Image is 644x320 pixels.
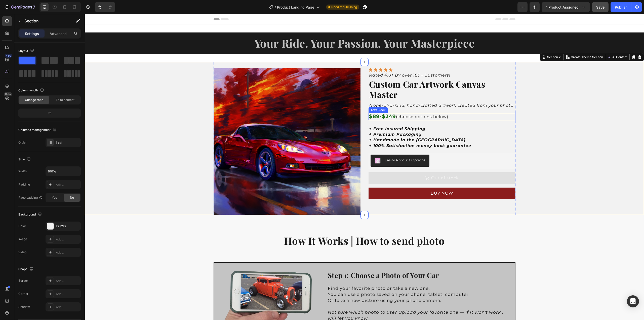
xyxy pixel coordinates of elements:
[25,31,39,36] p: Settings
[18,266,34,273] div: Shape
[56,237,79,242] div: Add...
[284,99,431,106] div: Rich Text Editor. Editing area: main
[275,5,276,10] span: /
[284,59,366,63] i: Rated 4.8+ By over 180+ Customers!
[18,48,35,54] div: Layout
[284,99,430,105] p: (choose options below)
[486,41,518,45] p: Create Theme Section
[285,94,302,98] div: Text Block
[18,250,26,255] div: Video
[542,2,590,12] button: 1 product assigned
[18,87,45,94] div: Column width
[25,98,43,102] span: Change ratio
[5,54,12,58] div: 450
[18,278,28,283] div: Border
[56,140,79,145] div: 1 col
[19,110,80,117] div: 12
[286,140,345,153] button: Easify Product Options
[284,89,429,94] i: A one-of-a-kind, hand-crafted artwork created from your photo
[284,112,341,117] strong: + Free Insured Shipping
[18,237,27,241] div: Image
[284,99,311,105] strong: $89-$249
[56,224,79,229] div: F2F2F2
[596,5,605,9] span: Save
[50,31,67,36] p: Advanced
[24,18,66,24] p: Section
[284,64,431,86] h2: Custom Car Artwork Canvas Master
[284,173,431,185] button: BUY NOW
[95,2,115,12] div: Undo/Redo
[46,167,80,176] input: Auto
[70,195,74,200] span: No
[18,224,26,228] div: Color
[346,161,374,167] div: Out of stock
[18,195,43,200] div: Page padding
[546,5,579,10] span: 1 product assigned
[56,98,74,102] span: Fit to content
[56,250,79,255] div: Add...
[615,5,627,10] div: Publish
[18,156,32,163] div: Size
[521,40,544,46] button: AI Content
[284,129,386,134] strong: + 100% Satisfaction money back guarantee
[18,211,43,218] div: Background
[627,295,639,307] div: Open Intercom Messenger
[243,257,354,266] strong: Step 1: Choose a Photo of Your Car
[18,127,58,133] div: Columns management
[300,144,341,149] div: Easify Product Options
[277,5,314,10] span: Product Landing Page
[18,182,30,187] div: Padding
[56,305,79,309] div: Add...
[18,140,27,145] div: Order
[56,292,79,296] div: Add...
[18,169,27,173] div: Width
[56,279,79,283] div: Add...
[243,272,345,277] span: Find your favorite photo or take a new one.
[4,92,12,96] div: Beta
[284,118,337,123] strong: + Premium Packaging
[18,292,28,296] div: Corner
[461,41,477,45] div: Section 2
[18,305,30,309] div: Shadow
[52,195,57,200] span: Yes
[2,2,37,12] button: 7
[592,2,609,12] button: Save
[243,284,357,289] span: Or take a new picture using your phone camera.
[56,183,79,187] div: Add...
[284,123,381,128] strong: + Handmade in the [GEOGRAPHIC_DATA]
[33,4,35,10] p: 7
[346,176,369,182] div: BUY NOW
[243,278,384,283] span: You can use a photo saved on your phone, tablet, computer
[611,2,632,12] button: Publish
[284,158,431,170] button: Out of stock
[85,14,644,320] iframe: Design area
[331,5,357,9] span: Need republishing
[243,296,419,307] i: Not sure which photo to use? Upload your favorite one — If it won't work I will let you know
